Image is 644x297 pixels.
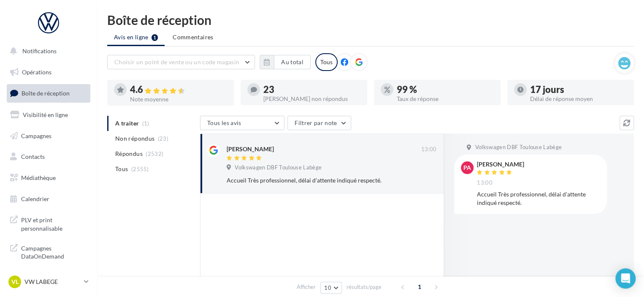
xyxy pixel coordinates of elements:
[530,96,627,102] div: Délai de réponse moyen
[21,132,51,139] span: Campagnes
[107,14,634,26] div: Boîte de réception
[315,53,338,71] div: Tous
[22,68,51,76] span: Opérations
[21,174,56,181] span: Médiathèque
[115,150,143,158] span: Répondus
[287,116,351,130] button: Filtrer par note
[146,150,163,157] span: (2532)
[530,85,627,94] div: 17 jours
[21,214,87,232] span: PLV et print personnalisable
[21,243,87,261] span: Campagnes DataOnDemand
[7,274,90,290] a: VL VW LABEGE
[207,119,241,126] span: Tous les avis
[5,106,92,124] a: Visibilité en ligne
[263,85,360,94] div: 23
[5,211,92,236] a: PLV et print personnalisable
[320,282,342,294] button: 10
[130,96,227,102] div: Note moyenne
[260,55,311,69] button: Au total
[475,144,562,151] span: Volkswagen DBF Toulouse Labège
[263,96,360,102] div: [PERSON_NAME] non répondus
[21,195,49,202] span: Calendrier
[130,85,227,95] div: 4.6
[397,85,494,94] div: 99 %
[115,134,154,143] span: Non répondus
[615,268,636,289] div: Open Intercom Messenger
[22,90,70,97] span: Boîte de réception
[5,42,89,60] button: Notifications
[21,153,45,160] span: Contacts
[131,166,149,172] span: (2555)
[23,111,68,118] span: Visibilité en ligne
[477,190,600,207] div: Accueil Très professionnel, délai d'attente indiqué respecté.
[297,283,316,291] span: Afficher
[173,33,213,41] span: Commentaires
[5,148,92,166] a: Contacts
[107,55,255,69] button: Choisir un point de vente ou un code magasin
[324,284,331,291] span: 10
[5,63,92,81] a: Opérations
[24,278,81,286] p: VW LABEGE
[5,190,92,208] a: Calendrier
[115,165,128,173] span: Tous
[227,176,382,185] div: Accueil Très professionnel, délai d'attente indiqué respecté.
[477,161,524,167] div: [PERSON_NAME]
[274,55,311,69] button: Au total
[413,280,426,294] span: 1
[421,146,436,153] span: 13:00
[22,47,57,54] span: Notifications
[5,127,92,145] a: Campagnes
[5,84,92,102] a: Boîte de réception
[11,278,19,286] span: VL
[346,283,382,291] span: résultats/page
[5,169,92,187] a: Médiathèque
[158,135,168,142] span: (23)
[5,239,92,264] a: Campagnes DataOnDemand
[200,116,284,130] button: Tous les avis
[397,96,494,102] div: Taux de réponse
[227,145,274,153] div: [PERSON_NAME]
[477,179,492,187] span: 13:00
[114,58,239,65] span: Choisir un point de vente ou un code magasin
[463,163,471,172] span: Pa
[235,164,322,172] span: Volkswagen DBF Toulouse Labège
